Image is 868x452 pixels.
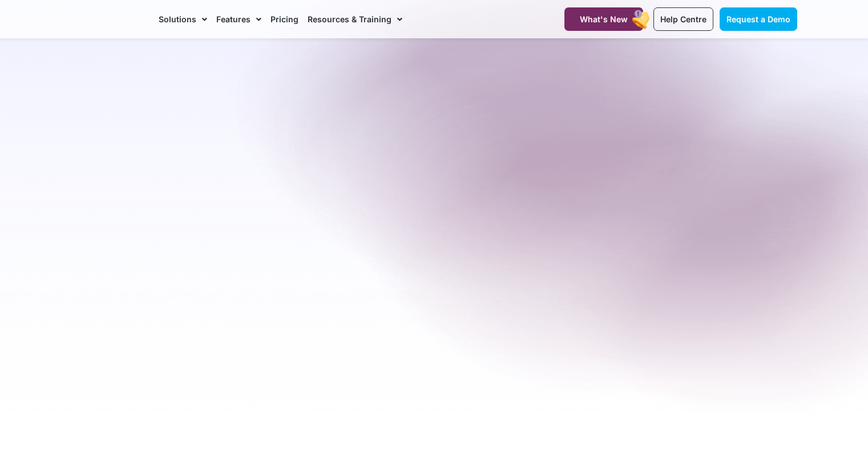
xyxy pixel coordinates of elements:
[653,7,713,31] a: Help Centre
[726,14,790,24] span: Request a Demo
[70,11,147,28] img: CareMaster Logo
[720,7,797,31] a: Request a Demo
[580,14,628,24] span: What's New
[564,7,643,31] a: What's New
[660,14,706,24] span: Help Centre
